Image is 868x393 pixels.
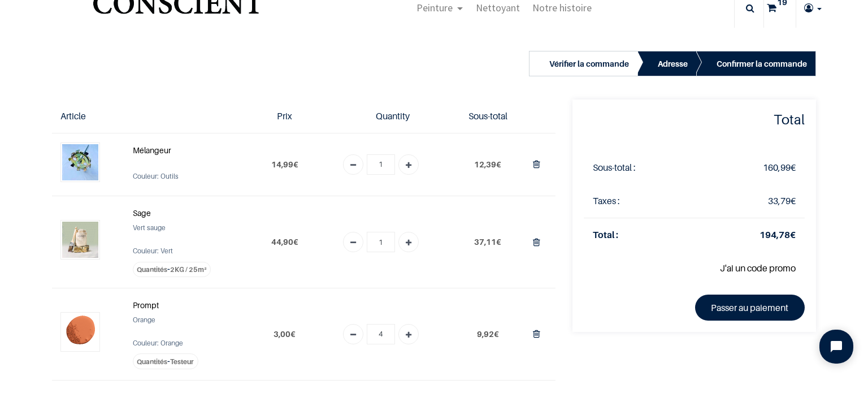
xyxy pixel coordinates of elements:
[133,262,211,277] label: -
[477,329,494,339] span: 9,92
[763,162,796,173] span: €
[763,162,791,173] span: 160,99
[271,237,298,247] span: €
[274,329,290,339] span: 3,00
[533,328,540,339] a: Supprimer du panier
[474,237,496,247] span: 37,11
[476,1,520,14] span: Nettoyant
[133,208,151,218] strong: Sage
[474,237,501,247] span: €
[768,195,796,206] span: €
[658,57,688,71] div: Adresse
[533,236,540,248] a: Supprimer du panier
[398,154,419,175] a: Add one
[810,320,863,373] iframe: Tidio Chat
[584,184,701,218] td: Taxes :
[593,229,618,240] strong: Total :
[133,316,155,324] span: Orange
[532,1,592,14] span: Notre histoire
[133,299,159,312] a: Prompt
[62,144,98,180] img: Mélangeur
[549,57,629,71] div: Vérifier la commande
[416,1,453,14] span: Peinture
[133,206,151,220] a: Sage
[133,353,198,369] label: -
[137,357,167,366] span: Quantités
[398,324,419,344] a: Add one
[759,229,790,240] span: 194,78
[133,223,166,232] span: Vert sauge
[133,145,171,155] strong: Mélangeur
[474,159,501,169] span: €
[452,100,524,133] th: Sous-total
[343,154,363,175] a: Remove one
[768,195,791,206] span: 33,79
[474,159,496,169] span: 12,39
[133,339,183,347] span: Couleur: Orange
[133,300,159,310] strong: Prompt
[717,57,807,71] div: Confirmer la commande
[137,265,167,274] span: Quantités
[720,262,796,274] a: J'ai un code promo
[235,100,334,133] th: Prix
[398,232,419,252] a: Add one
[271,159,298,169] span: €
[759,229,796,240] strong: €
[334,100,452,133] th: Quantity
[170,357,194,366] span: Testeur
[62,222,98,258] img: Sage (2KG / 25m²)
[271,237,293,247] span: 44,90
[533,158,540,170] a: Supprimer du panier
[584,151,701,184] td: Sous-total :
[271,159,293,169] span: 14,99
[62,314,98,350] img: Prompt (Testeur)
[695,295,805,321] a: Passer au paiement
[133,247,173,255] span: Couleur: Vert
[343,324,363,344] a: Remove one
[274,329,296,339] span: €
[477,329,499,339] span: €
[52,100,124,133] th: Article
[343,232,363,252] a: Remove one
[170,265,206,274] span: 2KG / 25m²
[133,172,179,180] span: Couleur: Outils
[133,144,171,157] a: Mélangeur
[584,111,805,128] h4: Total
